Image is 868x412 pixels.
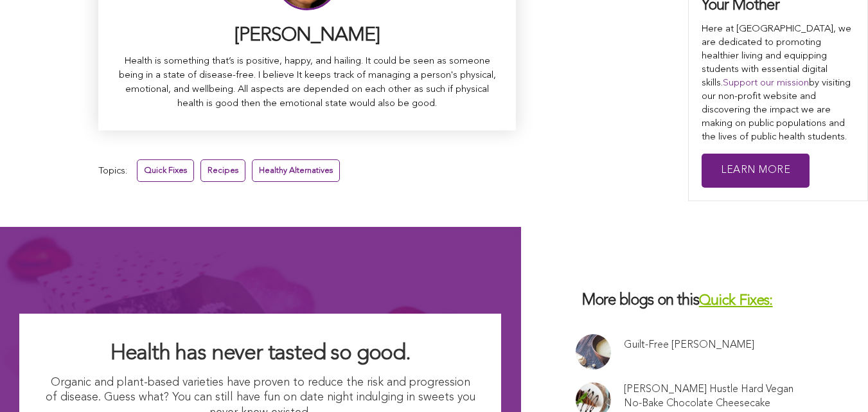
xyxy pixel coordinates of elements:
a: [PERSON_NAME] Hustle Hard Vegan No-Bake Chocolate Cheesecake [624,382,802,411]
p: Health is something that’s is positive, happy, and hailing. It could be seen as someone being in ... [118,55,497,111]
a: Healthy Alternatives [252,159,340,182]
a: Learn More [702,154,810,188]
span: Topics: [98,163,127,180]
h3: [PERSON_NAME] [118,23,497,48]
h2: Health has never tasted so good. [45,339,475,368]
a: Quick Fixes: [699,294,773,309]
a: Guilt-Free [PERSON_NAME] [624,338,754,352]
iframe: Chat Widget [804,350,868,412]
h3: More blogs on this [576,291,813,311]
a: Quick Fixes [137,159,194,182]
a: Recipes [200,159,245,182]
